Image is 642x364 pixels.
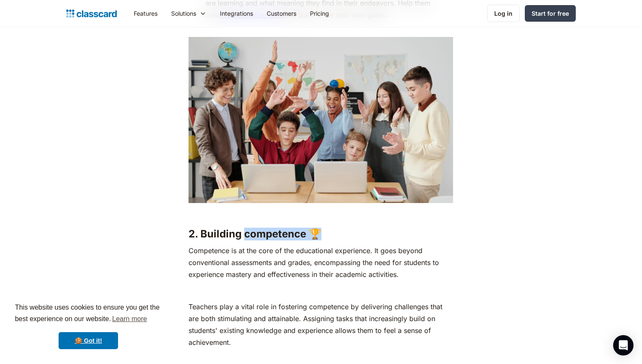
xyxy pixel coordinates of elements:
div: Solutions [164,4,213,23]
div: cookieconsent [7,294,170,357]
div: Log in [494,9,512,18]
div: Start for free [532,9,569,18]
h3: 2. Building competence 🏆 [189,228,453,240]
a: Customers [260,4,303,23]
a: Log in [487,5,520,22]
p: Competence is at the core of the educational experience. It goes beyond conventional assessments ... [189,245,453,280]
div: Solutions [171,9,196,18]
a: home [66,8,117,20]
a: learn more about cookies [111,313,148,325]
a: Pricing [303,4,336,23]
p: ‍ [189,285,453,296]
img: a group of kids raising their hands in a classroom [189,37,453,203]
a: Start for free [525,5,576,22]
span: This website uses cookies to ensure you get the best experience on our website. [15,302,162,325]
p: ‍ [189,207,453,219]
a: Features [127,4,164,23]
a: Integrations [213,4,260,23]
div: Open Intercom Messenger [613,335,634,356]
p: Teachers play a vital role in fostering competence by delivering challenges that are both stimula... [189,301,453,348]
a: dismiss cookie message [59,332,118,349]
